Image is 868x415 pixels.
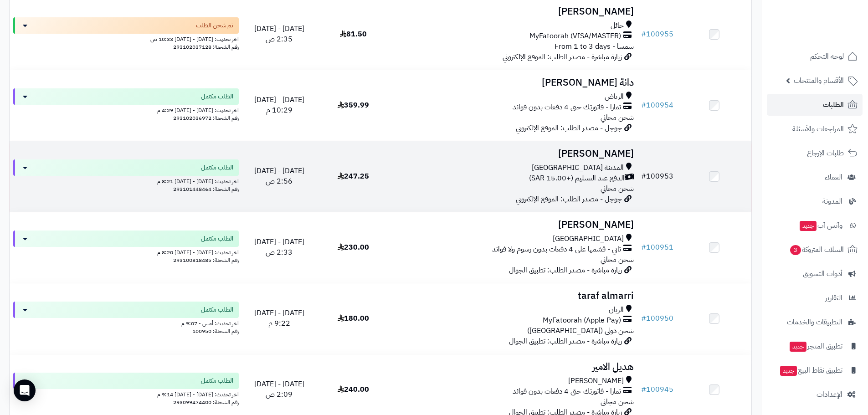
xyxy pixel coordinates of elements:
[641,29,673,40] a: #100955
[173,43,239,51] span: رقم الشحنة: 293102037128
[789,340,842,353] span: تطبيق المتجر
[601,183,634,194] span: شحن مجاني
[173,256,239,264] span: رقم الشحنة: 293100818485
[254,307,304,329] span: [DATE] - [DATE] 9:22 م
[779,364,842,377] span: تطبيق نقاط البيع
[641,242,646,253] span: #
[13,176,239,185] div: اخر تحديث: [DATE] - [DATE] 8:21 م
[13,318,239,328] div: اخر تحديث: أمس - 9:07 م
[492,244,621,255] span: تابي - قسّمها على 4 دفعات بدون رسوم ولا فوائد
[767,215,863,236] a: وآتس آبجديد
[394,291,634,301] h3: taraf almarri
[641,171,673,182] a: #100953
[799,219,842,232] span: وآتس آب
[823,98,844,111] span: الطلبات
[394,149,634,159] h3: [PERSON_NAME]
[767,263,863,285] a: أدوات التسويق
[609,305,624,315] span: الريان
[173,185,239,193] span: رقم الشحنة: 293101448464
[767,190,863,212] a: المدونة
[568,376,624,386] span: [PERSON_NAME]
[394,362,634,372] h3: هديل الامير
[803,267,842,280] span: أدوات التسويق
[254,23,304,45] span: [DATE] - [DATE] 2:35 ص
[254,165,304,187] span: [DATE] - [DATE] 2:56 ص
[806,26,859,45] img: logo-2.png
[790,245,801,255] span: 3
[513,386,621,397] span: تمارا - فاتورتك حتى 4 دفعات بدون فوائد
[767,94,863,116] a: الطلبات
[641,29,646,40] span: #
[338,242,369,253] span: 230.00
[529,31,621,41] span: MyFatoorah (VISA/MASTER)
[641,242,673,253] a: #100951
[825,292,842,304] span: التقارير
[394,6,634,17] h3: [PERSON_NAME]
[641,171,646,182] span: #
[516,123,622,133] span: جوجل - مصدر الطلب: الموقع الإلكتروني
[201,376,233,385] span: الطلب مكتمل
[787,316,842,328] span: التطبيقات والخدمات
[794,74,844,87] span: الأقسام والمنتجات
[13,389,239,399] div: اخر تحديث: [DATE] - [DATE] 9:14 م
[789,243,844,256] span: السلات المتروكة
[394,77,634,88] h3: دانة [PERSON_NAME]
[338,100,369,111] span: 359.99
[825,171,842,184] span: العملاء
[601,254,634,265] span: شحن مجاني
[509,265,622,276] span: زيارة مباشرة - مصدر الطلب: تطبيق الجوال
[254,94,304,116] span: [DATE] - [DATE] 10:29 م
[338,313,369,324] span: 180.00
[767,311,863,333] a: التطبيقات والخدمات
[767,142,863,164] a: طلبات الإرجاع
[767,359,863,381] a: تطبيق نقاط البيعجديد
[173,398,239,406] span: رقم الشحنة: 293099474400
[641,384,673,395] a: #100945
[605,92,624,102] span: الرياض
[527,325,634,336] span: شحن دولي ([GEOGRAPHIC_DATA])
[800,221,817,231] span: جديد
[13,105,239,114] div: اخر تحديث: [DATE] - [DATE] 4:29 م
[509,336,622,347] span: زيارة مباشرة - مصدر الطلب: تطبيق الجوال
[553,234,624,244] span: [GEOGRAPHIC_DATA]
[641,313,646,324] span: #
[641,100,646,111] span: #
[641,100,673,111] a: #100954
[196,21,233,30] span: تم شحن الطلب
[822,195,842,208] span: المدونة
[201,234,233,243] span: الطلب مكتمل
[817,388,842,401] span: الإعدادات
[807,147,844,159] span: طلبات الإرجاع
[641,384,646,395] span: #
[767,239,863,261] a: السلات المتروكة3
[790,342,806,352] span: جديد
[254,236,304,258] span: [DATE] - [DATE] 2:33 ص
[338,384,369,395] span: 240.00
[192,327,239,335] span: رقم الشحنة: 100950
[555,41,634,52] span: سمسا - From 1 to 3 days
[767,384,863,405] a: الإعدادات
[792,123,844,135] span: المراجعات والأسئلة
[529,173,625,184] span: الدفع عند التسليم (+15.00 SAR)
[601,112,634,123] span: شحن مجاني
[767,166,863,188] a: العملاء
[14,379,36,401] div: Open Intercom Messenger
[767,287,863,309] a: التقارير
[13,34,239,43] div: اخر تحديث: [DATE] - [DATE] 10:33 ص
[338,171,369,182] span: 247.25
[767,118,863,140] a: المراجعات والأسئلة
[641,313,673,324] a: #100950
[810,50,844,63] span: لوحة التحكم
[201,163,233,172] span: الطلب مكتمل
[516,194,622,205] span: جوجل - مصدر الطلب: الموقع الإلكتروني
[611,20,624,31] span: حائل
[601,396,634,407] span: شحن مجاني
[780,366,797,376] span: جديد
[13,247,239,256] div: اخر تحديث: [DATE] - [DATE] 8:20 م
[532,163,624,173] span: المدينة [GEOGRAPHIC_DATA]
[543,315,621,326] span: MyFatoorah (Apple Pay)
[394,220,634,230] h3: [PERSON_NAME]
[767,335,863,357] a: تطبيق المتجرجديد
[767,46,863,67] a: لوحة التحكم
[201,92,233,101] span: الطلب مكتمل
